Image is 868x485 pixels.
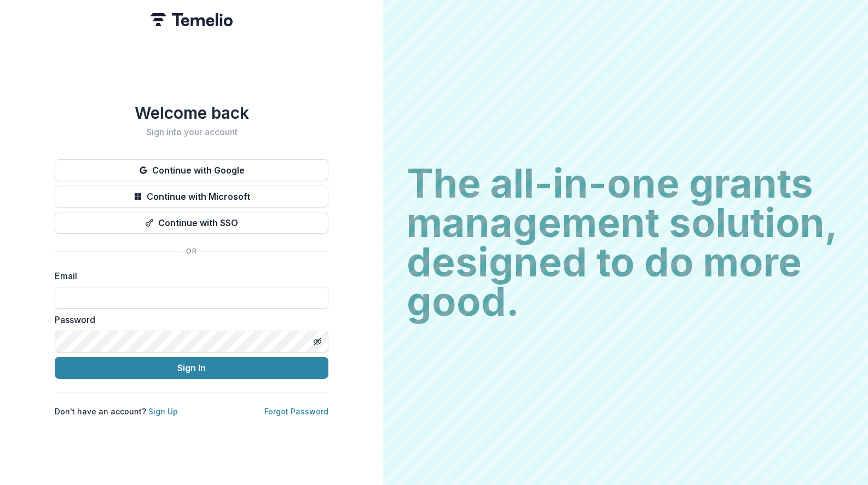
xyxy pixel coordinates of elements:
[151,13,233,26] img: Temelio
[55,212,328,234] button: Continue with SSO
[55,186,328,207] button: Continue with Microsoft
[55,313,322,326] label: Password
[55,159,328,181] button: Continue with Google
[264,407,328,416] a: Forgot Password
[148,407,178,416] a: Sign Up
[55,127,328,137] h2: Sign into your account
[55,103,328,123] h1: Welcome back
[55,269,322,282] label: Email
[55,357,328,379] button: Sign In
[55,406,178,417] p: Don't have an account?
[309,333,326,350] button: Toggle password visibility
